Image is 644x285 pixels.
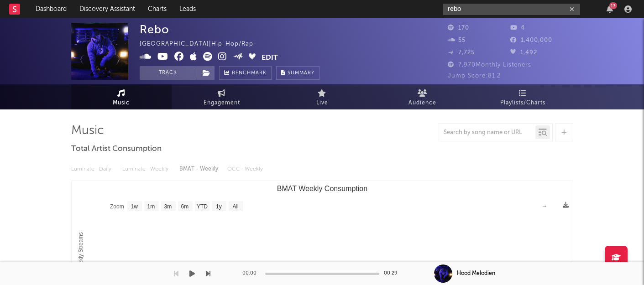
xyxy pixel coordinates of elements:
[448,37,466,43] span: 55
[277,185,367,192] text: BMAT Weekly Consumption
[232,68,267,79] span: Benchmark
[288,71,314,76] span: Summary
[473,84,573,109] a: Playlists/Charts
[196,203,207,210] text: YTD
[609,2,617,9] div: 13
[542,203,547,209] text: →
[131,203,138,210] text: 1w
[113,98,130,109] span: Music
[276,66,319,80] button: Summary
[443,4,580,15] input: Search for artists
[372,84,473,109] a: Audience
[448,50,475,56] span: 7,725
[147,203,155,210] text: 1m
[510,25,525,31] span: 4
[448,73,501,79] span: Jump Score: 81.2
[164,203,172,210] text: 3m
[140,39,264,50] div: [GEOGRAPHIC_DATA] | Hip-Hop/Rap
[316,98,328,109] span: Live
[500,98,545,109] span: Playlists/Charts
[172,84,272,109] a: Engagement
[457,269,495,278] div: Hood Melodien
[140,66,197,80] button: Track
[607,5,613,13] button: 13
[216,203,222,210] text: 1y
[272,84,372,109] a: Live
[448,25,469,31] span: 170
[408,98,436,109] span: Audience
[242,268,261,279] div: 00:00
[204,98,240,109] span: Engagement
[140,23,169,36] div: Rebo
[510,50,537,56] span: 1,492
[110,203,124,210] text: Zoom
[219,66,272,80] a: Benchmark
[384,268,402,279] div: 00:29
[71,84,172,109] a: Music
[448,62,531,68] span: 7,970 Monthly Listeners
[262,52,278,63] button: Edit
[71,144,162,155] span: Total Artist Consumption
[510,37,552,43] span: 1,400,000
[439,129,535,136] input: Search by song name or URL
[232,203,238,210] text: All
[181,203,188,210] text: 6m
